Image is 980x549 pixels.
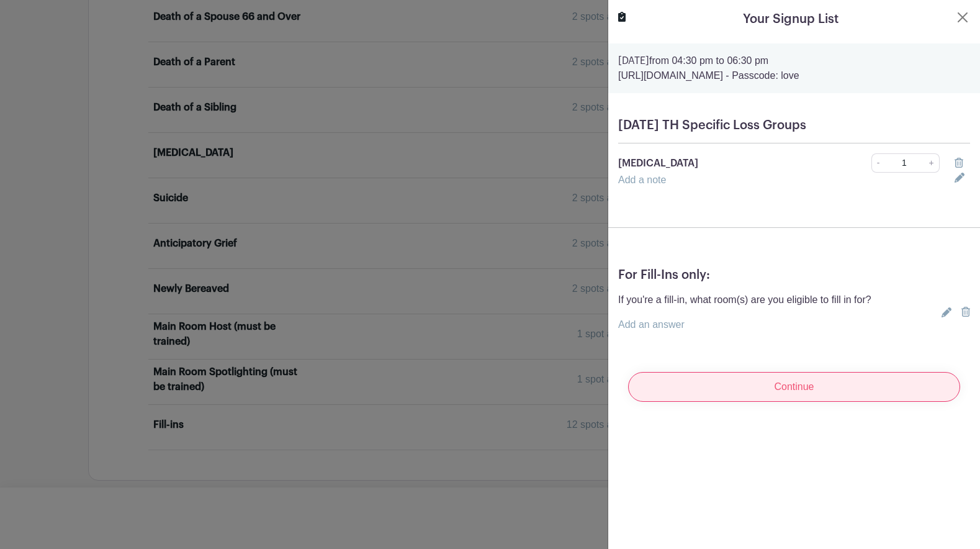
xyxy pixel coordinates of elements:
[618,68,970,83] p: [URL][DOMAIN_NAME] - Passcode: love
[871,153,885,173] a: -
[618,53,970,68] p: from 04:30 pm to 06:30 pm
[618,156,817,171] p: [MEDICAL_DATA]
[743,10,838,29] h5: Your Signup List
[955,10,970,25] button: Close
[618,118,970,133] h5: [DATE] TH Specific Loss Groups
[628,372,960,402] input: Continue
[618,319,685,330] a: Add an answer
[618,56,649,66] strong: [DATE]
[618,268,970,283] h5: For Fill-Ins only:
[618,293,871,307] p: If you're a fill-in, what room(s) are you eligible to fill in for?
[924,153,940,173] a: +
[618,175,666,185] a: Add a note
